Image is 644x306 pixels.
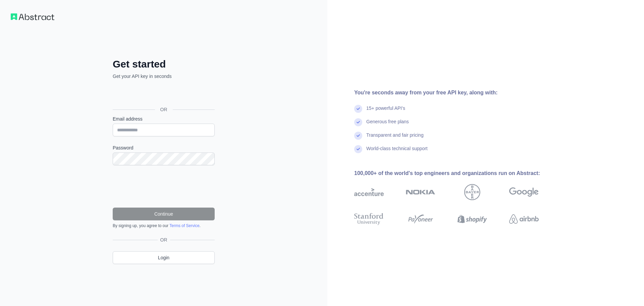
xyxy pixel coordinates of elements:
div: By signing up, you agree to our . [113,223,215,228]
a: Terms of Service [169,223,199,228]
div: Generous free plans [366,118,409,132]
img: accenture [354,184,384,200]
div: World-class technical support [366,145,428,159]
img: Workflow [11,13,54,20]
div: 15+ powerful API's [366,105,405,118]
p: Get your API key in seconds [113,73,215,80]
h2: Get started [113,58,215,70]
div: Transparent and fair pricing [366,132,424,145]
label: Email address [113,116,215,122]
img: check mark [354,145,362,153]
img: airbnb [509,212,539,226]
img: nokia [406,184,435,200]
img: bayer [464,184,480,200]
img: google [509,184,539,200]
img: check mark [354,118,362,126]
a: Login [113,251,215,264]
div: You're seconds away from your free API key, along with: [354,89,560,97]
img: shopify [458,212,487,226]
img: stanford university [354,212,384,226]
span: OR [155,106,173,113]
button: Continue [113,208,215,220]
img: check mark [354,105,362,113]
iframe: Sign in with Google Button [109,87,217,102]
label: Password [113,144,215,151]
span: OR [158,236,170,243]
iframe: reCAPTCHA [113,173,215,200]
div: 100,000+ of the world's top engineers and organizations run on Abstract: [354,169,560,177]
img: payoneer [406,212,435,226]
img: check mark [354,132,362,140]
